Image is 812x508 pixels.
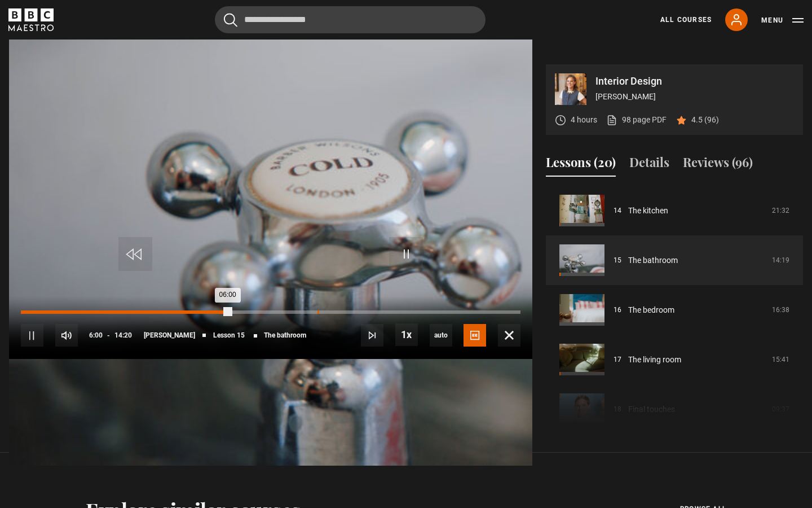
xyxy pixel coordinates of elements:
a: The bedroom [628,304,674,316]
a: The living room [628,354,681,366]
div: Progress Bar [21,310,520,314]
a: The bathroom [628,255,678,266]
p: 4 hours [571,114,597,126]
span: - [107,331,110,339]
p: 4.5 (96) [691,114,719,126]
p: Interior Design [595,76,794,86]
button: Fullscreen [498,324,520,347]
span: [PERSON_NAME] [144,332,195,339]
button: Captions [464,324,486,347]
button: Next Lesson [361,324,383,347]
svg: BBC Maestro [8,8,54,31]
button: Pause [21,324,43,347]
span: Lesson 15 [213,332,245,339]
input: Search [215,6,486,33]
span: auto [430,324,452,347]
button: Submit the search query [224,13,237,27]
button: Reviews (96) [683,153,753,177]
video-js: Video Player [9,64,532,359]
button: Lessons (20) [546,153,616,177]
span: 14:20 [114,325,132,345]
a: The kitchen [628,205,668,217]
div: Current quality: 360p [430,324,452,347]
p: [PERSON_NAME] [595,91,794,103]
button: Mute [55,324,78,347]
button: Details [629,153,669,177]
span: The bathroom [264,332,306,339]
a: 98 page PDF [606,114,667,126]
button: Playback Rate [395,323,418,346]
button: Toggle navigation [761,15,804,26]
span: 6:00 [89,325,103,345]
a: All Courses [660,15,712,25]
